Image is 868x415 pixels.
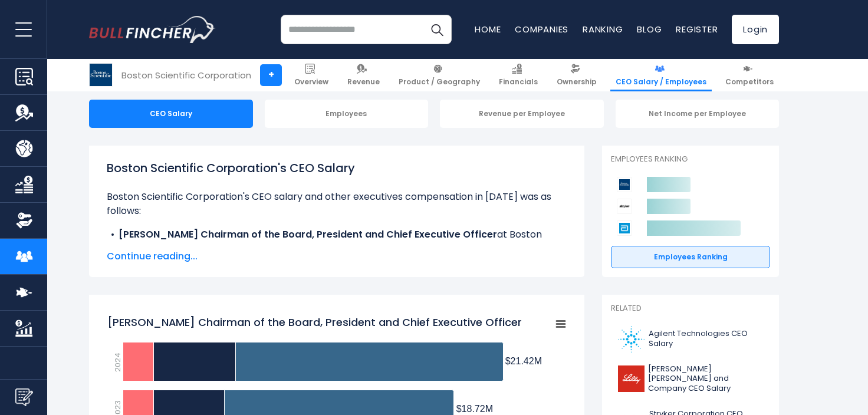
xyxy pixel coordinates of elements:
b: [PERSON_NAME] Chairman of the Board, President and Chief Executive Officer [119,228,497,241]
a: Agilent Technologies CEO Salary [611,323,770,355]
div: Net Income per Employee [616,100,780,128]
span: Agilent Technologies CEO Salary [649,329,763,349]
span: Overview [294,77,328,87]
a: Overview [289,59,334,91]
img: LLY logo [618,365,645,392]
text: 2024 [112,353,123,372]
img: Boston Scientific Corporation competitors logo [617,177,632,192]
div: Employees [265,100,429,128]
a: Revenue [342,59,385,91]
a: Go to homepage [89,16,216,43]
a: Companies [515,23,568,35]
tspan: $21.42M [505,356,542,366]
span: Revenue [347,77,380,87]
a: Login [732,15,779,44]
a: Register [676,23,718,35]
a: Employees Ranking [611,246,770,268]
a: Home [475,23,501,35]
li: at Boston Scientific Corporation, received a total compensation of $21.42 M in [DATE]. [107,228,567,256]
img: A logo [618,326,645,353]
h1: Boston Scientific Corporation's CEO Salary [107,159,567,177]
img: bullfincher logo [89,16,216,43]
img: Abbott Laboratories competitors logo [617,220,632,236]
div: Boston Scientific Corporation [121,68,251,82]
a: [PERSON_NAME] [PERSON_NAME] and Company CEO Salary [611,361,770,397]
a: Ownership [551,59,602,91]
a: Product / Geography [393,59,485,91]
div: Revenue per Employee [440,100,604,128]
a: + [260,64,282,86]
p: Employees Ranking [611,154,770,164]
p: Related [611,304,770,314]
img: BSX logo [90,64,112,86]
span: CEO Salary / Employees [616,77,706,87]
a: Blog [637,23,662,35]
a: Financials [494,59,543,91]
span: Competitors [725,77,774,87]
p: Boston Scientific Corporation's CEO salary and other executives compensation in [DATE] was as fol... [107,190,567,218]
span: Product / Geography [399,77,480,87]
span: Financials [499,77,538,87]
tspan: $18.72M [456,404,493,414]
span: Continue reading... [107,249,567,264]
a: CEO Salary / Employees [610,59,712,91]
span: [PERSON_NAME] [PERSON_NAME] and Company CEO Salary [648,364,763,394]
tspan: [PERSON_NAME] Chairman of the Board, President and Chief Executive Officer [107,315,522,330]
img: Stryker Corporation competitors logo [617,199,632,214]
span: Ownership [557,77,597,87]
a: Ranking [583,23,623,35]
a: Competitors [720,59,779,91]
button: Search [422,15,452,44]
img: Ownership [15,212,33,229]
div: CEO Salary [89,100,253,128]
